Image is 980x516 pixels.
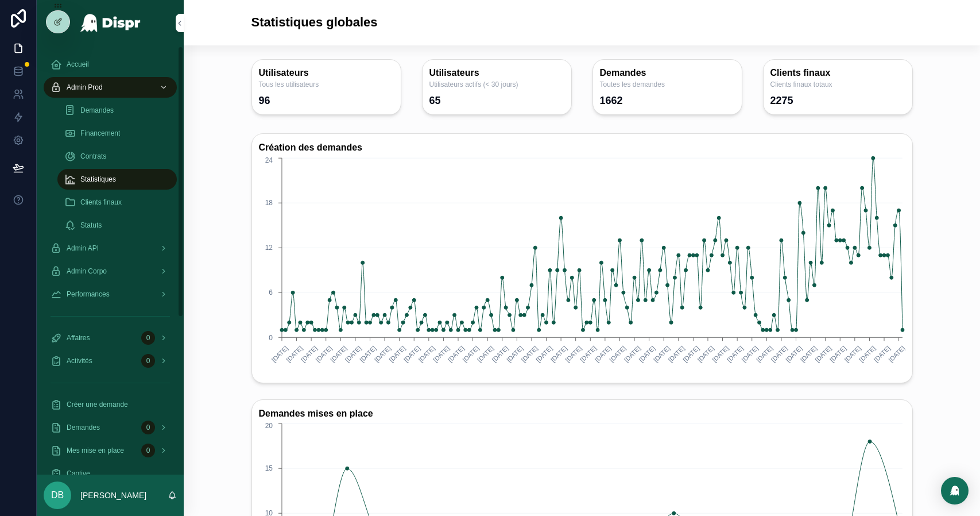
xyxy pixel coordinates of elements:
[44,328,177,348] a: Affaires0
[358,344,377,363] text: [DATE]
[461,344,480,363] text: [DATE]
[608,344,627,363] text: [DATE]
[828,344,847,363] text: [DATE]
[343,344,362,363] text: [DATE]
[564,344,583,363] text: [DATE]
[80,221,102,230] span: Statuts
[432,344,451,363] text: [DATE]
[80,490,146,501] p: [PERSON_NAME]
[696,344,715,363] text: [DATE]
[80,129,120,138] span: Financement
[446,344,465,363] text: [DATE]
[388,344,406,363] text: [DATE]
[80,175,116,184] span: Statistiques
[681,344,700,363] text: [DATE]
[67,469,90,478] span: Captive
[67,267,107,276] span: Admin Corpo
[314,344,333,363] text: [DATE]
[652,344,671,363] text: [DATE]
[44,351,177,371] a: Activités0
[265,422,273,430] tspan: 20
[299,344,318,363] text: [DATE]
[265,156,273,164] tspan: 24
[373,344,392,363] text: [DATE]
[429,80,564,89] span: Utilisateurs actifs (< 30 jours)
[593,344,612,363] text: [DATE]
[941,477,969,505] div: Open Intercom Messenger
[57,100,177,121] a: Demandes
[259,407,905,421] h3: Demandes mises en place
[490,344,509,363] text: [DATE]
[67,446,124,455] span: Mes mise en place
[259,94,270,107] div: 96
[80,152,106,161] span: Contrats
[57,123,177,144] a: Financement
[80,106,114,115] span: Demandes
[44,417,177,438] a: Demandes0
[600,67,735,80] h3: Demandes
[259,141,905,155] h3: Création des demandes
[37,46,184,475] div: scrollable content
[549,344,568,363] text: [DATE]
[141,444,155,457] div: 0
[505,344,524,363] text: [DATE]
[44,463,177,484] a: Captive
[429,94,441,107] div: 65
[534,344,553,363] text: [DATE]
[814,344,832,363] text: [DATE]
[429,67,564,80] h3: Utilisateurs
[637,344,656,363] text: [DATE]
[417,344,436,363] text: [DATE]
[259,67,394,80] h3: Utilisateurs
[402,344,421,363] text: [DATE]
[770,67,905,80] h3: Clients finaux
[770,94,793,107] div: 2275
[755,344,774,363] text: [DATE]
[251,14,378,32] h1: Statistiques globales
[270,344,289,363] text: [DATE]
[265,244,273,252] tspan: 12
[622,344,641,363] text: [DATE]
[579,344,598,363] text: [DATE]
[51,488,64,502] span: DB
[67,83,103,92] span: Admin Prod
[44,394,177,415] a: Créer une demande
[44,77,177,98] a: Admin Prod
[67,333,90,342] span: Affaires
[843,344,862,363] text: [DATE]
[67,60,89,69] span: Accueil
[770,80,905,89] span: Clients finaux totaux
[44,54,177,75] a: Accueil
[80,198,122,207] span: Clients finaux
[141,354,155,368] div: 0
[887,344,906,363] text: [DATE]
[44,440,177,461] a: Mes mise en place0
[725,344,744,363] text: [DATE]
[44,284,177,305] a: Performances
[799,344,818,363] text: [DATE]
[67,290,110,299] span: Performances
[600,80,735,89] span: Toutes les demandes
[44,238,177,259] a: Admin API
[285,344,304,363] text: [DATE]
[265,465,273,473] tspan: 15
[259,80,394,89] span: Tous les utilisateurs
[520,344,539,363] text: [DATE]
[141,331,155,345] div: 0
[67,423,100,432] span: Demandes
[740,344,759,363] text: [DATE]
[141,421,155,434] div: 0
[784,344,803,363] text: [DATE]
[269,288,273,296] tspan: 6
[475,344,494,363] text: [DATE]
[265,199,273,207] tspan: 18
[329,344,348,363] text: [DATE]
[259,155,905,376] div: chart
[67,356,92,365] span: Activités
[57,169,177,190] a: Statistiques
[80,14,141,32] img: App logo
[711,344,730,363] text: [DATE]
[600,94,623,107] div: 1662
[858,344,877,363] text: [DATE]
[44,261,177,282] a: Admin Corpo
